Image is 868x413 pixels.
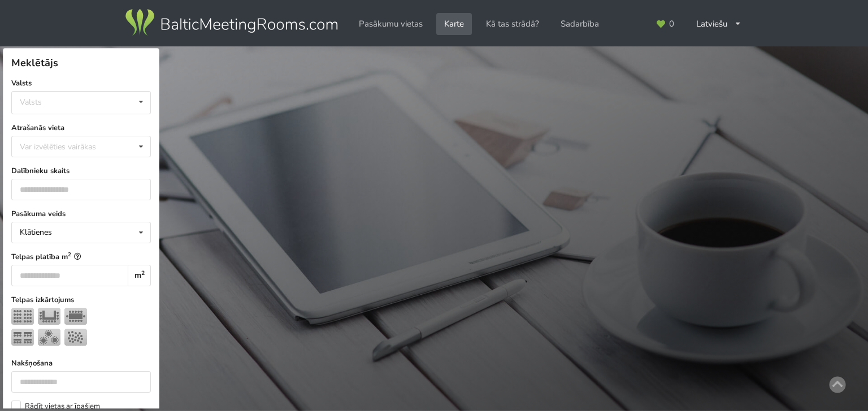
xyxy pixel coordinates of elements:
label: Nakšņošana [11,358,151,369]
label: Telpas platība m [11,251,151,263]
label: Atrašanās vieta [11,122,151,134]
div: Valsts [20,97,42,107]
img: Pieņemšana [64,329,87,346]
span: 0 [669,20,674,28]
label: Dalībnieku skaits [11,165,151,177]
sup: 2 [141,269,145,277]
a: Sadarbība [553,13,607,35]
a: Kā tas strādā? [478,13,547,35]
div: m [128,265,151,286]
div: Var izvēlēties vairākas [17,140,121,153]
label: Valsts [11,78,151,89]
span: Meklētājs [11,56,58,70]
a: Pasākumu vietas [351,13,431,35]
label: Telpas izkārtojums [11,294,151,306]
sup: 2 [68,251,71,258]
img: Bankets [38,329,60,346]
div: Latviešu [688,13,750,35]
img: Teātris [11,308,34,325]
div: Klātienes [20,229,52,236]
img: Baltic Meeting Rooms [123,7,340,38]
label: Pasākuma veids [11,208,151,220]
a: Karte [436,13,472,35]
img: U-Veids [38,308,60,325]
img: Sapulce [64,308,87,325]
img: Klase [11,329,34,346]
